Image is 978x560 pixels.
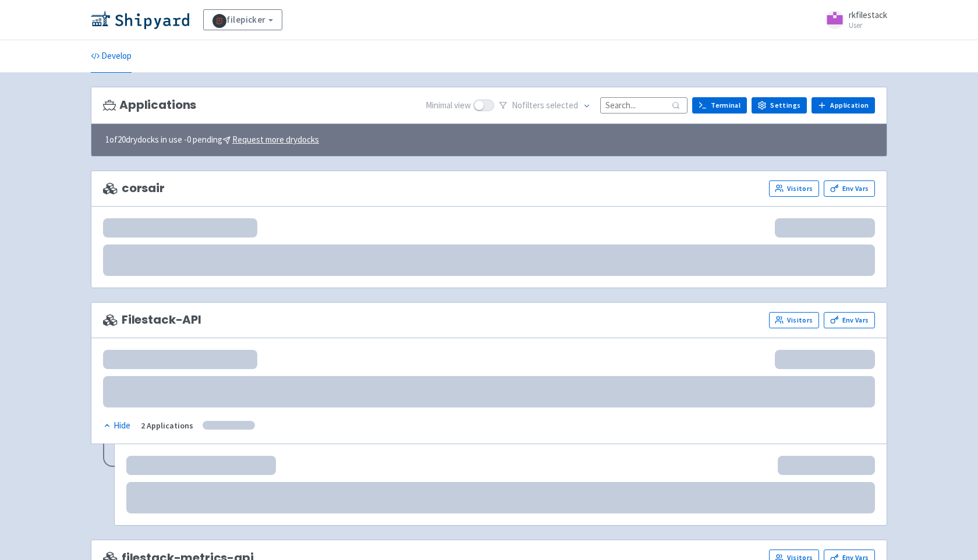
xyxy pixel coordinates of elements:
a: Terminal [692,97,747,114]
span: Filestack-API [103,313,201,327]
span: 1 of 20 drydocks in use - 0 pending [105,133,319,147]
img: Shipyard logo [91,10,189,29]
input: Search... [600,97,688,113]
div: Hide [103,419,130,433]
div: 2 Applications [141,419,193,433]
span: selected [546,100,578,111]
button: Hide [103,419,132,433]
a: Application [812,97,875,114]
span: Minimal view [426,99,471,112]
a: filepicker [203,9,282,30]
a: Env Vars [824,312,875,328]
span: rkfilestack [849,9,887,20]
a: Settings [752,97,807,114]
u: Request more drydocks [232,134,319,145]
a: rkfilestack User [818,10,887,29]
span: corsair [103,182,165,195]
span: No filter s [512,99,578,112]
a: Visitors [769,180,819,197]
small: User [849,22,887,29]
a: Env Vars [824,180,875,197]
a: Develop [91,40,132,73]
a: Visitors [769,312,819,328]
h3: Applications [103,98,196,112]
